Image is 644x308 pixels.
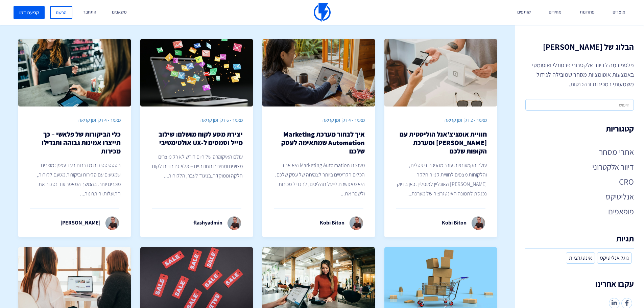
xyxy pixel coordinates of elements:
[320,219,344,227] p: Kobi Biton
[18,39,130,237] a: מאמר - 4 דק' זמן קריאה כלי הביקורות של פלאשי – כך תייצרו אמינות גבוהה ותגדילו מכירות הסטטיסטיקות ...
[272,161,364,198] p: מערכת Marketing Automation היא אחד הכלים הקריטיים ביותר לצמיחה של עסק שלכם. היא מאפשרת לייעל תהלי...
[442,219,467,227] p: Kobi Biton
[525,124,634,139] h4: קטגוריות
[323,117,365,123] span: מאמר - 4 דק' זמן קריאה
[445,117,487,123] span: מאמר - 2 דק' זמן קריאה
[50,6,72,19] a: הרשם
[525,146,634,158] a: אתרי מסחר
[566,252,595,264] a: אינטגרציות
[28,130,120,156] h2: כלי הביקורות של פלאשי – כך תייצרו אמינות גבוהה ותגדילו מכירות
[193,219,222,227] p: flashyadmin
[525,99,634,111] input: חיפוש
[525,42,634,57] h1: הבלוג של [PERSON_NAME]
[200,117,243,123] span: מאמר - 6 דק' זמן קריאה
[395,130,486,156] h2: חוויית אומניצ'אנל הוליסטית עם [PERSON_NAME] ומערכת הקופות שלכם
[395,161,486,198] p: עולם הקמעונאות עובר מהפכה דיגיטלית, והלקוחות מצפים לחוויית קנייה חלקה [PERSON_NAME] האונליין לאופ...
[14,6,45,19] a: קביעת דמו
[525,61,634,89] p: פלטפורמה לדיוור אלקטרוני פרסונלי ואוטומטי באמצעות אוטומציות מסחר שמובילה לגידול משמעותי במכירות ו...
[150,130,242,147] h2: יצירת מסע לקוח מושלם: שילוב מייל וסמסים ל-UX אולטימטיבי
[525,161,634,172] a: דיוור אלקטרוני
[597,252,632,264] a: גוגל אנליטיקס
[78,117,121,123] span: מאמר - 4 דק' זמן קריאה
[140,39,253,237] a: מאמר - 6 דק' זמן קריאה יצירת מסע לקוח מושלם: שילוב מייל וסמסים ל-UX אולטימטיבי עולם האיקומרס של ה...
[150,152,242,181] p: עולם האיקומרס של היום דורש לא רק מוצרים מצוינים ומחירים תחרותיים – אלא גם חוויית לקוח חלקה וממוקד...
[28,161,120,198] p: הסטטיסטיקות מדברות בעד עצמן: מוצרים שמגיעים עם סקירות וביקורות מטעם לקוחות, מוכרים יותר. בהמשך המ...
[525,279,634,294] h4: עקבו אחרינו
[525,176,634,187] a: CRO
[525,234,634,249] h4: תגיות
[272,130,364,156] h2: איך לבחור מערכת Marketing Automation שמתאימה לעסק שלכם
[61,219,100,227] p: [PERSON_NAME]
[525,191,634,202] a: אנליטיקס
[262,39,375,237] a: מאמר - 4 דק' זמן קריאה איך לבחור מערכת Marketing Automation שמתאימה לעסק שלכם מערכת Marketing Aut...
[525,206,634,217] a: פופאפים
[384,39,497,237] a: מאמר - 2 דק' זמן קריאה חוויית אומניצ'אנל הוליסטית עם [PERSON_NAME] ומערכת הקופות שלכם עולם הקמעונ...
